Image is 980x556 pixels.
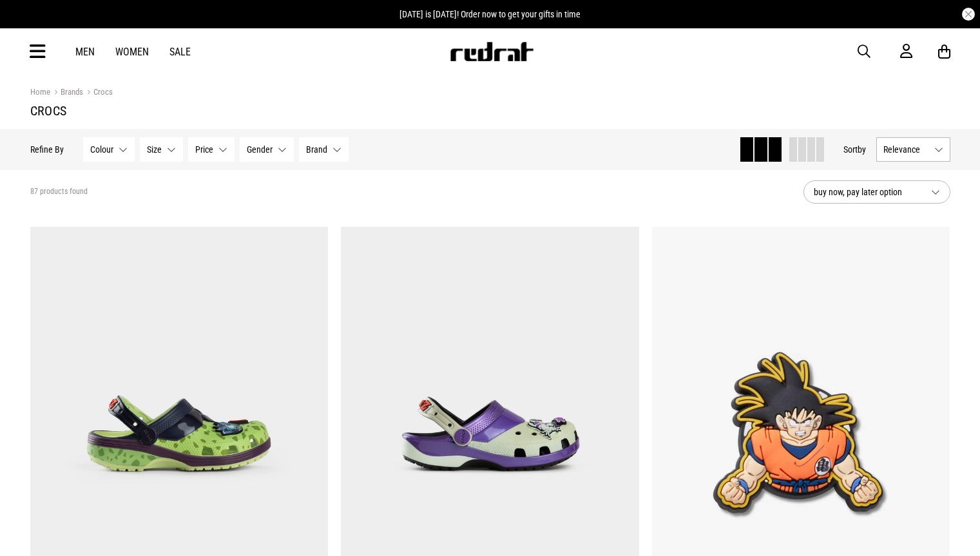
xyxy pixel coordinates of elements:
[30,187,88,197] span: 87 products found
[30,103,950,119] h1: Crocs
[299,137,349,162] button: Brand
[188,137,235,162] button: Price
[306,144,327,155] span: Brand
[883,144,929,155] span: Relevance
[247,144,273,155] span: Gender
[140,137,183,162] button: Size
[30,144,64,155] p: Refine By
[240,137,294,162] button: Gender
[30,87,50,97] a: Home
[115,46,149,58] a: Women
[90,144,113,155] span: Colour
[843,142,866,157] button: Sortby
[814,184,921,200] span: buy now, pay later option
[858,144,866,155] span: by
[83,137,135,162] button: Colour
[876,137,950,162] button: Relevance
[399,9,581,19] span: [DATE] is [DATE]! Order now to get your gifts in time
[449,42,534,61] img: Redrat logo
[75,46,95,58] a: Men
[147,144,162,155] span: Size
[803,180,950,204] button: buy now, pay later option
[169,46,191,58] a: Sale
[50,87,83,99] a: Brands
[195,144,213,155] span: Price
[83,87,113,99] a: Crocs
